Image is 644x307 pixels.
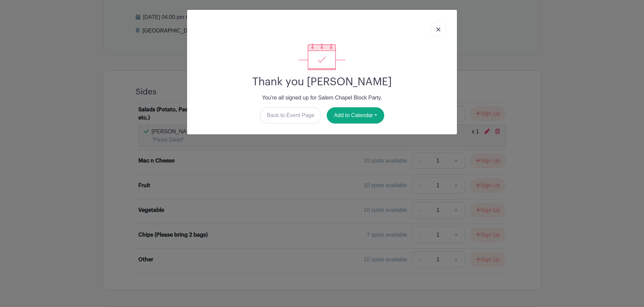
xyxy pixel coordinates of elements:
[327,107,384,124] button: Add to Calendar
[436,27,440,31] img: close_button-5f87c8562297e5c2d7936805f587ecaba9071eb48480494691a3f1689db116b3.svg
[192,94,452,102] p: You're all signed up for Salem Chapel Block Party.
[260,107,322,124] a: Back to Event Page
[192,75,452,88] h2: Thank you [PERSON_NAME]
[299,43,345,70] img: signup_complete-c468d5dda3e2740ee63a24cb0ba0d3ce5d8a4ecd24259e683200fb1569d990c8.svg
